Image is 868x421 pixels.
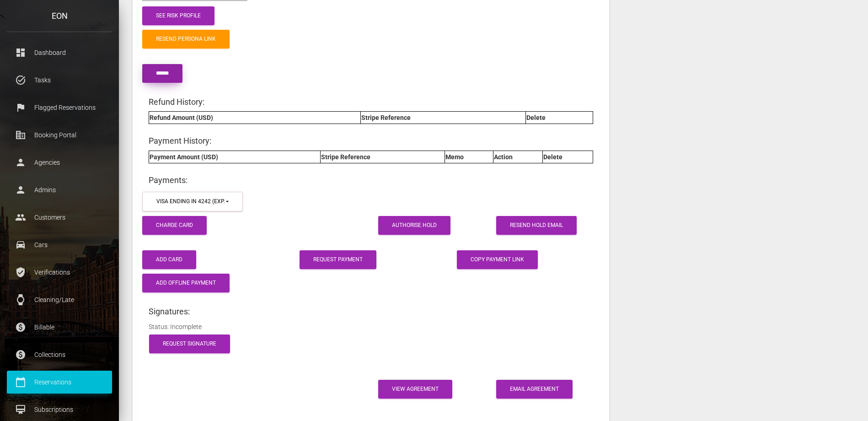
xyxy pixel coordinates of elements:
th: Stripe Reference [360,112,526,124]
p: Admins [14,183,105,197]
button: visa ending in 4242 (exp. 12/2028) [142,192,243,211]
th: Delete [526,112,593,124]
th: Action [493,151,542,163]
a: Email Agreement [496,380,573,399]
a: Resend Hold Email [496,216,577,235]
p: Tasks [14,73,105,87]
h4: Refund History: [149,96,593,108]
a: Resend Persona Link [142,30,230,49]
button: Add Card [142,250,196,269]
th: Stripe Reference [321,151,445,163]
th: Payment Amount (USD) [149,151,321,163]
a: people Customers [7,206,112,229]
a: watch Cleaning/Late [7,288,112,311]
p: Agencies [14,156,105,169]
p: Dashboard [14,46,105,59]
a: See Risk Profile [142,6,214,25]
h4: Payment History: [149,135,593,146]
th: Refund Amount (USD) [149,112,361,124]
p: Billable [14,320,105,334]
a: paid Collections [7,343,112,366]
p: Booking Portal [14,128,105,142]
div: visa ending in 4242 (exp. 12/2028) [156,198,225,205]
a: person Agencies [7,151,112,174]
th: Memo [445,151,493,163]
p: Collections [14,348,105,362]
a: corporate_fare Booking Portal [7,124,112,146]
a: calendar_today Reservations [7,371,112,394]
button: Add Offline Payment [142,274,230,292]
button: Charge Card [142,216,207,235]
div: Status: Incomplete [142,321,600,332]
p: Cleaning/Late [14,293,105,307]
a: drive_eta Cars [7,233,112,256]
button: Copy payment link [457,250,538,269]
a: Request Payment [300,250,376,269]
p: Cars [14,238,105,252]
a: View Agreement [378,380,452,399]
p: Subscriptions [14,403,105,416]
a: Request Signature [149,335,230,353]
p: Reservations [14,375,105,389]
a: task_alt Tasks [7,69,112,92]
a: paid Billable [7,316,112,339]
a: card_membership Subscriptions [7,398,112,421]
button: Authorise Hold [378,216,450,235]
h4: Payments: [149,174,593,186]
th: Delete [542,151,593,163]
p: Flagged Reservations [14,101,105,114]
a: person Admins [7,178,112,201]
a: flag Flagged Reservations [7,96,112,119]
p: Customers [14,210,105,224]
h4: Signatures: [149,306,593,317]
a: dashboard Dashboard [7,41,112,64]
a: verified_user Verifications [7,261,112,284]
p: Verifications [14,265,105,279]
